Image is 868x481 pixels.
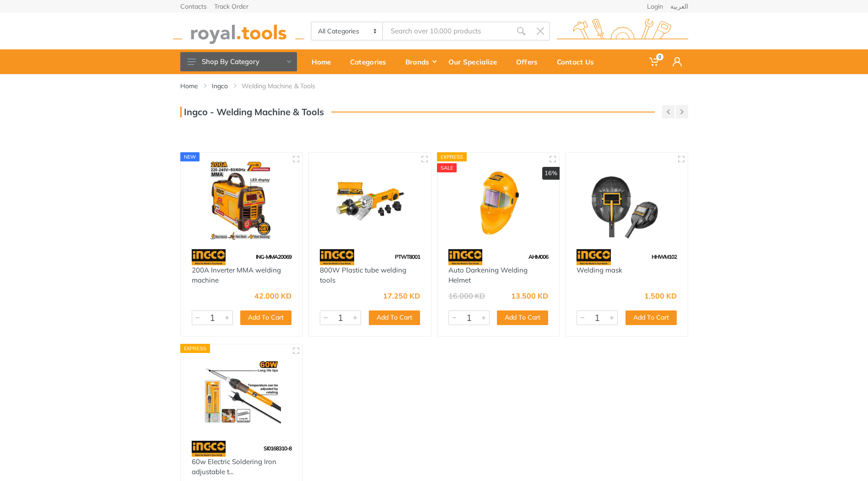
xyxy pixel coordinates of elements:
a: 800W Plastic tube welding tools [320,266,406,285]
a: Welding mask [577,266,622,274]
a: Track Order [214,3,248,10]
img: 91.webp [577,249,611,265]
img: Royal Tools - 800W Plastic tube welding tools [317,161,423,240]
span: 0 [656,53,663,60]
button: Add To Cart [625,310,677,325]
div: Express [437,152,467,161]
img: 91.webp [320,249,354,265]
div: Contact Us [550,52,607,71]
a: Contacts [180,3,207,10]
a: Offers [510,49,550,74]
button: Add To Cart [240,310,291,325]
span: HHWM102 [652,253,677,260]
a: Contact Us [550,49,607,74]
h3: Ingco - Welding Machine & Tools [180,107,324,118]
a: Welding Machine & Tools [242,81,315,91]
img: Royal Tools - Welding mask [574,161,679,240]
img: Royal Tools - Auto Darkening Welding Helmet [446,161,551,240]
a: 0 [643,49,666,74]
div: Brands [399,52,442,71]
div: Categories [344,52,399,71]
div: SALE [437,163,457,172]
button: Shop By Category [180,52,297,71]
div: new [180,152,200,161]
img: royal.tools Logo [557,19,688,44]
img: Royal Tools - 200A Inverter MMA welding machine [189,161,295,240]
button: Add To Cart [497,310,548,325]
img: royal.tools Logo [173,19,304,44]
span: ING-MMA20069 [256,253,291,260]
a: 200A Inverter MMA welding machine [192,266,281,285]
nav: breadcrumb [180,81,688,91]
div: Home [305,52,344,71]
img: 91.webp [448,249,483,265]
span: PTWT8001 [395,253,420,260]
img: 91.webp [192,441,226,457]
a: Auto Darkening Welding Helmet [448,266,528,285]
div: 17.250 KD [383,292,420,299]
img: 91.webp [192,249,226,265]
a: Home [305,49,344,74]
div: 1.500 KD [644,292,677,299]
span: AHM006 [528,253,548,260]
a: العربية [670,3,688,10]
a: Home [180,81,198,91]
img: Royal Tools - 60w Electric Soldering Iron adjustable temperature [189,353,295,432]
div: 42.000 KD [254,292,291,299]
a: Login [647,3,663,10]
div: 16% [542,167,560,180]
select: Category [312,22,383,40]
div: Our Specialize [442,52,510,71]
button: Add To Cart [369,310,420,325]
div: Express [180,344,210,353]
a: Ingco [212,81,228,91]
a: Our Specialize [442,49,510,74]
input: Site search [383,21,511,41]
div: 13.500 KD [511,292,548,299]
a: 60w Electric Soldering Iron adjustable t... [192,457,276,476]
a: Categories [344,49,399,74]
div: Offers [510,52,550,71]
span: SI0168310-8 [264,445,291,452]
div: 16.000 KD [448,292,485,299]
